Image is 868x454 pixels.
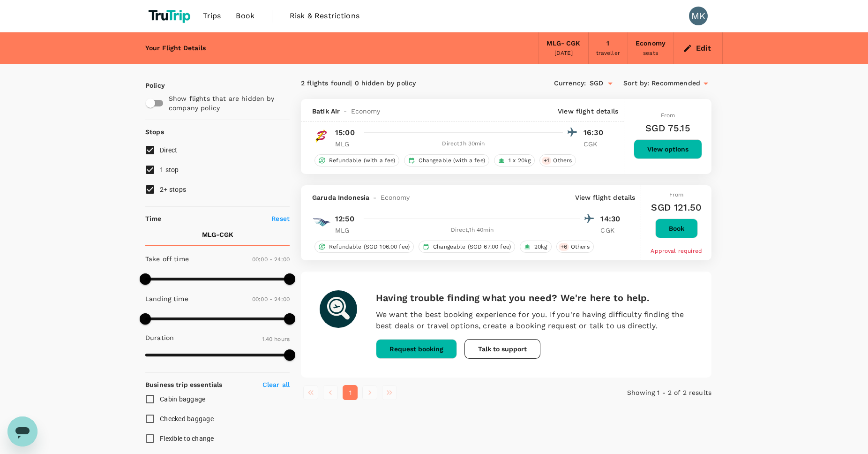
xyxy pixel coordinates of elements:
button: Talk to support [464,339,540,359]
span: Approval required [651,248,702,254]
span: Trips [203,10,221,22]
span: Economy [381,193,410,202]
div: Refundable (SGD 106.00 fee) [314,241,414,253]
p: CGK [600,226,624,235]
div: Refundable (with a fee) [314,154,399,166]
img: ID [312,127,331,145]
p: Duration [145,333,174,342]
div: traveller [596,49,620,58]
div: Economy [636,38,666,49]
span: Recommended [651,78,700,89]
span: Refundable (SGD 106.00 fee) [325,243,413,251]
span: - [340,106,351,116]
p: 16:30 [584,127,607,138]
iframe: Button to launch messaging window [7,416,37,446]
h6: Having trouble finding what you need? We're here to help. [376,290,693,305]
p: Policy [145,81,154,90]
span: Sort by : [623,78,649,89]
div: MLG - CGK [546,38,580,49]
span: Changeable (SGD 67.00 fee) [429,243,515,251]
div: 1 x 20kg [494,154,535,166]
div: Your Flight Details [145,43,206,53]
span: + 1 [542,157,551,165]
p: Clear all [262,380,290,389]
span: Changeable (with a fee) [415,157,488,165]
span: - [369,193,380,202]
span: Others [549,157,576,165]
img: GA [312,213,331,232]
p: Show flights that are hidden by company policy [169,94,283,113]
p: We want the best booking experience for you. If you're having difficulty finding the best deals o... [376,309,693,332]
span: Others [567,243,593,251]
button: Edit [681,41,715,56]
div: MK [689,7,708,25]
h6: SGD 75.15 [645,121,690,136]
button: Open [604,77,617,90]
span: Batik Air [312,106,340,116]
span: Currency : [554,78,586,89]
button: View options [634,139,702,159]
span: From [669,191,684,198]
button: page 1 [343,385,358,400]
span: Refundable (with a fee) [325,157,399,165]
div: 20kg [520,241,552,253]
span: Flexible to change [160,435,214,442]
span: 20kg [531,243,551,251]
div: Changeable (SGD 67.00 fee) [419,241,515,253]
span: 1 stop [160,166,179,174]
strong: Stops [145,128,164,136]
p: Time [145,214,162,223]
div: 1 [606,38,609,49]
div: +6Others [556,241,594,253]
span: 1.40 hours [262,336,290,342]
p: Showing 1 - 2 of 2 results [575,388,711,397]
span: Checked baggage [160,415,214,423]
p: MLG - CGK [202,230,233,239]
button: Request booking [376,339,457,359]
div: Direct , 1h 40min [364,226,580,235]
p: CGK [584,139,607,149]
div: 2 flights found | 0 hidden by policy [301,78,506,89]
p: MLG [335,139,359,149]
span: Garuda Indonesia [312,193,369,202]
span: 00:00 - 24:00 [252,296,290,303]
span: 2+ stops [160,186,186,193]
span: Book [236,10,254,22]
span: Direct [160,146,178,154]
span: Economy [351,106,381,116]
span: 00:00 - 24:00 [252,256,290,263]
span: 1 x 20kg [505,157,534,165]
span: Risk & Restrictions [290,10,359,22]
p: View flight details [558,106,618,116]
p: MLG [335,226,359,235]
div: seats [643,49,658,58]
p: 15:00 [335,127,355,138]
div: Changeable (with a fee) [404,154,489,166]
div: +1Others [539,154,576,166]
p: Reset [271,214,290,223]
p: 12:50 [335,213,354,225]
nav: pagination navigation [301,385,575,400]
p: View flight details [575,193,636,202]
p: Landing time [145,294,188,303]
button: Book [655,219,698,238]
img: TruTrip logo [145,6,195,26]
strong: Business trip essentials [145,381,223,388]
div: [DATE] [554,49,573,58]
span: From [661,112,675,119]
p: 14:30 [600,213,624,225]
span: + 6 [559,243,569,251]
p: Take off time [145,254,189,264]
h6: SGD 121.50 [651,200,702,215]
span: Cabin baggage [160,395,205,403]
div: Direct , 1h 30min [364,139,563,149]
